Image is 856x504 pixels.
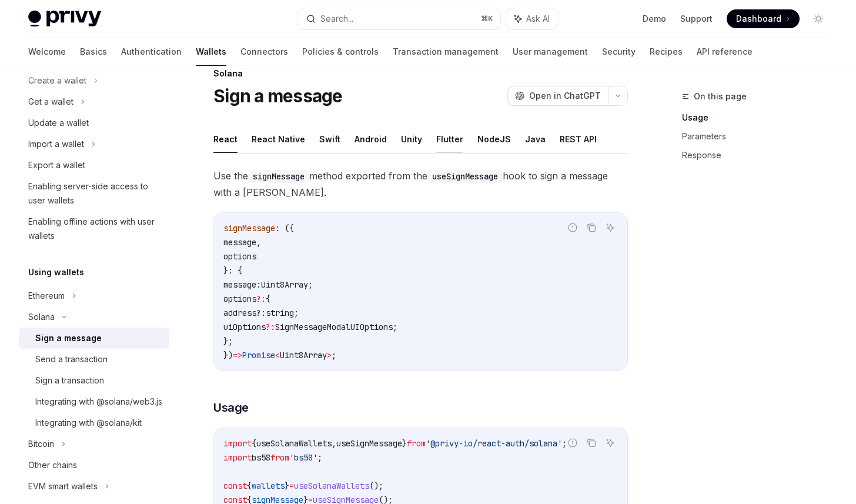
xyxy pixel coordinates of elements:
span: ; [562,438,567,449]
span: ⌘ K [481,14,493,24]
a: Transaction management [393,38,499,66]
span: const [223,480,247,491]
button: Copy the contents from the code block [584,435,599,450]
span: ; [393,322,397,332]
span: signMessage [223,223,275,233]
a: Usage [682,108,837,127]
span: options [223,251,256,262]
button: React Native [252,125,305,153]
span: Dashboard [736,13,781,25]
span: ; [308,279,313,290]
span: ; [317,452,322,463]
h5: Using wallets [28,265,84,279]
div: Send a transaction [35,352,108,366]
span: , [332,438,336,449]
a: Export a wallet [19,155,169,176]
button: Flutter [436,125,463,153]
span: message [223,237,256,248]
button: Ask AI [506,8,558,29]
span: Usage [213,399,249,416]
span: ?: [256,293,266,304]
code: useSignMessage [427,170,503,183]
span: '@privy-io/react-auth/solana' [426,438,562,449]
div: Import a wallet [28,137,84,151]
div: Get a wallet [28,95,73,109]
div: Other chains [28,458,77,472]
span: bs58 [252,452,270,463]
span: }) [223,350,233,361]
span: { [266,293,270,304]
span: useSolanaWallets [294,480,369,491]
a: Policies & controls [302,38,379,66]
a: Welcome [28,38,66,66]
button: Ask AI [603,435,618,450]
span: < [275,350,280,361]
span: wallets [252,480,285,491]
span: Promise [242,350,275,361]
span: On this page [694,89,747,104]
button: Search...⌘K [298,8,501,29]
span: options [223,293,256,304]
button: Android [355,125,387,153]
span: => [233,350,242,361]
span: useSignMessage [336,438,402,449]
code: signMessage [248,170,309,183]
div: Export a wallet [28,158,85,172]
span: : ({ [275,223,294,233]
button: Open in ChatGPT [507,86,608,106]
span: > [327,350,332,361]
a: Parameters [682,127,837,146]
span: from [407,438,426,449]
span: { [247,480,252,491]
span: useSolanaWallets [256,438,332,449]
div: Update a wallet [28,116,89,130]
button: Ask AI [603,220,618,235]
a: User management [513,38,588,66]
span: message: [223,279,261,290]
span: Ask AI [526,13,550,25]
button: Swift [319,125,340,153]
a: Response [682,146,837,165]
a: Update a wallet [19,112,169,133]
span: Use the method exported from the hook to sign a message with a [PERSON_NAME]. [213,168,628,201]
button: Copy the contents from the code block [584,220,599,235]
a: Wallets [196,38,226,66]
span: string [266,308,294,318]
button: Unity [401,125,422,153]
button: Java [525,125,546,153]
a: Recipes [650,38,683,66]
span: 'bs58' [289,452,317,463]
span: { [252,438,256,449]
a: Security [602,38,636,66]
h1: Sign a message [213,85,343,106]
span: from [270,452,289,463]
div: EVM smart wallets [28,479,98,493]
button: Toggle dark mode [809,9,828,28]
a: API reference [697,38,753,66]
span: } [402,438,407,449]
span: , [256,237,261,248]
a: Send a transaction [19,349,169,370]
button: React [213,125,238,153]
span: address? [223,308,261,318]
a: Integrating with @solana/web3.js [19,391,169,412]
div: Integrating with @solana/kit [35,416,142,430]
div: Search... [320,12,353,26]
a: Connectors [240,38,288,66]
a: Sign a message [19,328,169,349]
span: SignMessageModalUIOptions [275,322,393,332]
div: Sign a message [35,331,102,345]
a: Authentication [121,38,182,66]
a: Sign a transaction [19,370,169,391]
a: Demo [643,13,666,25]
span: }; [223,336,233,346]
span: : [261,308,266,318]
div: Ethereum [28,289,65,303]
a: Basics [80,38,107,66]
div: Integrating with @solana/web3.js [35,395,162,409]
a: Enabling server-side access to user wallets [19,176,169,211]
div: Enabling offline actions with user wallets [28,215,162,243]
span: ; [294,308,299,318]
span: Open in ChatGPT [529,90,601,102]
button: NodeJS [477,125,511,153]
